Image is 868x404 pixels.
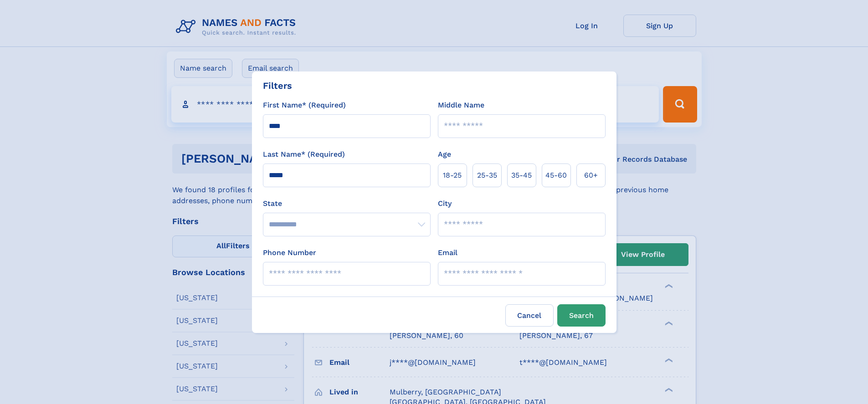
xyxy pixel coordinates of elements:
[505,304,554,327] label: Cancel
[438,100,484,111] label: Middle Name
[443,170,462,181] span: 18‑25
[438,149,451,160] label: Age
[584,170,598,181] span: 60+
[438,247,457,258] label: Email
[545,170,567,181] span: 45‑60
[511,170,532,181] span: 35‑45
[263,100,346,111] label: First Name* (Required)
[263,247,316,258] label: Phone Number
[263,149,345,160] label: Last Name* (Required)
[438,198,452,209] label: City
[263,79,292,92] div: Filters
[263,198,431,209] label: State
[477,170,497,181] span: 25‑35
[557,304,606,327] button: Search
